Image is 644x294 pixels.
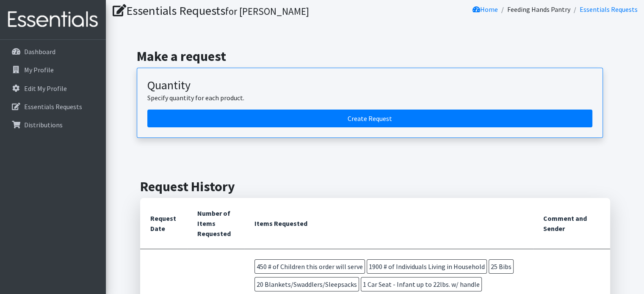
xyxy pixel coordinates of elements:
[225,5,309,17] small: for [PERSON_NAME]
[137,48,613,64] h2: Make a request
[24,47,55,56] p: Dashboard
[147,78,592,93] h3: Quantity
[507,5,570,14] a: Feeding Hands Pantry
[187,198,244,249] th: Number of Items Requested
[473,5,498,14] a: Home
[3,80,102,97] a: Edit My Profile
[361,277,482,291] span: 1 Car Seat - Infant up to 22lbs. w/ handle
[533,198,610,249] th: Comment and Sender
[113,3,372,18] h1: Essentials Requests
[244,198,533,249] th: Items Requested
[254,259,365,274] span: 450 # of Children this order will serve
[367,259,487,274] span: 1900 # of Individuals Living in Household
[580,5,638,14] a: Essentials Requests
[3,116,102,133] a: Distributions
[140,198,187,249] th: Request Date
[3,98,102,115] a: Essentials Requests
[147,93,592,103] p: Specify quantity for each product.
[3,5,102,34] img: HumanEssentials
[24,121,63,129] p: Distributions
[24,84,67,93] p: Edit My Profile
[24,66,54,74] p: My Profile
[3,43,102,60] a: Dashboard
[24,102,82,111] p: Essentials Requests
[254,277,359,291] span: 20 Blankets/Swaddlers/Sleepsacks
[489,259,514,274] span: 25 Bibs
[147,110,592,127] a: Create a request by quantity
[140,179,610,195] h2: Request History
[3,61,102,78] a: My Profile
